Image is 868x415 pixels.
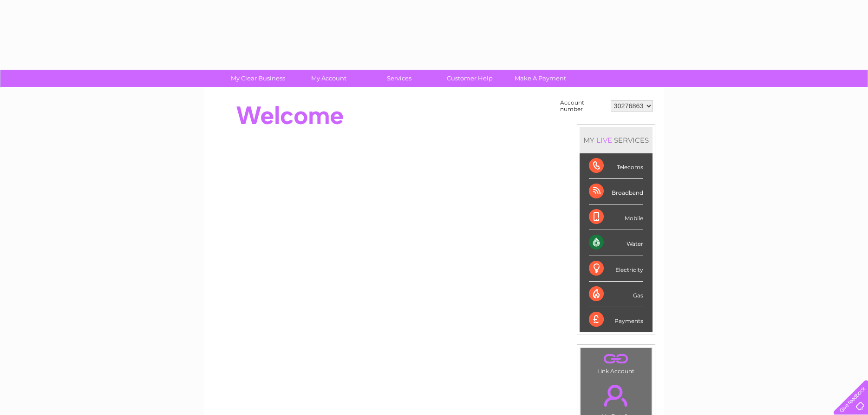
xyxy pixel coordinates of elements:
[580,348,652,377] td: Link Account
[583,379,649,412] a: .
[594,136,614,145] div: LIVE
[580,127,653,153] div: MY SERVICES
[558,97,608,115] td: Account number
[589,256,643,282] div: Electricity
[502,70,579,87] a: Make A Payment
[583,350,649,367] a: .
[589,282,643,307] div: Gas
[589,307,643,332] div: Payments
[589,179,643,204] div: Broadband
[589,230,643,256] div: Water
[589,204,643,230] div: Mobile
[290,70,367,87] a: My Account
[361,70,437,87] a: Services
[589,153,643,179] div: Telecoms
[220,70,296,87] a: My Clear Business
[431,70,508,87] a: Customer Help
